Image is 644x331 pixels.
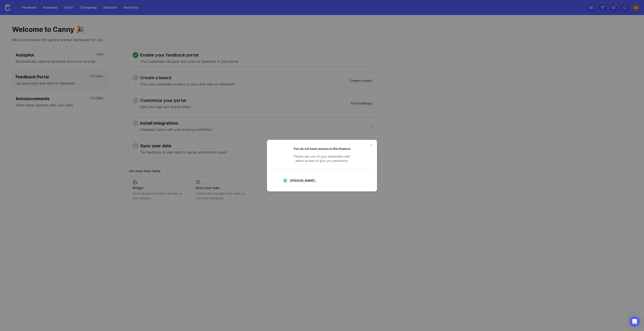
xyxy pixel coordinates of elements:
[290,154,354,163] span: Please ask one of your teammates with admin access to give you permission.
[281,177,319,185] a: r[PERSON_NAME][EMAIL_ADDRESS][DOMAIN_NAME]
[290,147,354,151] h2: You do not have access to this feature
[282,178,288,183] div: r
[629,316,640,327] div: Open Intercom Messenger
[290,178,318,183] span: [PERSON_NAME][EMAIL_ADDRESS][DOMAIN_NAME]
[368,142,375,149] button: close button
